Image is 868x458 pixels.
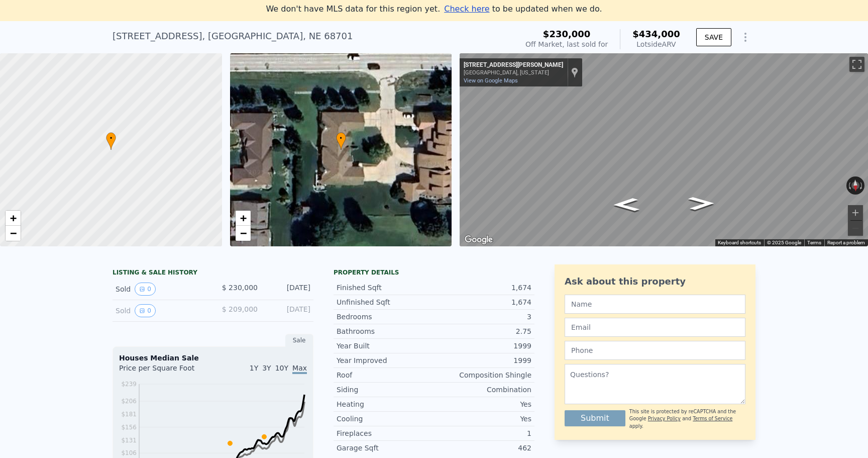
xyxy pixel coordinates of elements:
[222,284,258,292] span: $ 230,000
[336,134,346,143] span: •
[696,28,731,46] button: SAVE
[106,134,116,143] span: •
[846,176,852,195] button: Rotate counterclockwise
[565,295,745,314] input: Name
[767,240,801,245] span: © 2025 Google
[434,326,531,336] div: 2.75
[859,176,865,195] button: Rotate clockwise
[629,408,745,430] div: This site is protected by reCAPTCHA and the Google and apply.
[849,57,864,72] button: Toggle fullscreen view
[285,334,313,347] div: Sale
[337,443,434,453] div: Garage Sqft
[337,297,434,307] div: Unfinished Sqft
[121,411,137,418] tspan: $181
[462,233,495,246] img: Google
[337,283,434,293] div: Finished Sqft
[565,318,745,337] input: Email
[460,53,868,246] div: Street View
[337,355,434,365] div: Year Improved
[434,385,531,395] div: Combination
[434,297,531,307] div: 1,674
[571,67,578,78] a: Show location on map
[337,428,434,438] div: Fireplaces
[292,364,307,374] span: Max
[337,370,434,380] div: Roof
[444,4,489,14] span: Check here
[337,385,434,395] div: Siding
[434,370,531,380] div: Composition Shingle
[827,240,865,245] a: Report a problem
[462,233,495,246] a: Open this area in Google Maps (opens a new window)
[460,53,868,246] div: Map
[632,39,680,49] div: Lotside ARV
[632,29,680,39] span: $434,000
[222,305,258,313] span: $ 209,000
[113,268,313,279] div: LISTING & SALE HISTORY
[106,132,116,150] div: •
[6,211,21,226] a: Zoom in
[121,424,137,431] tspan: $156
[121,449,137,456] tspan: $106
[434,283,531,293] div: 1,674
[434,443,531,453] div: 462
[240,212,246,224] span: +
[851,176,860,195] button: Reset the view
[336,132,346,150] div: •
[266,304,310,317] div: [DATE]
[119,363,213,379] div: Price per Square Foot
[337,326,434,336] div: Bathrooms
[266,3,602,15] div: We don't have MLS data for this region yet.
[121,398,137,405] tspan: $206
[735,27,755,47] button: Show Options
[337,341,434,351] div: Year Built
[337,414,434,424] div: Cooling
[236,211,251,226] a: Zoom in
[602,195,650,215] path: Go East, W Benjamin Ave
[648,416,681,421] a: Privacy Policy
[677,194,725,214] path: Go West, W Benjamin Ave
[266,283,310,296] div: [DATE]
[565,274,745,289] div: Ask about this property
[135,283,156,296] button: View historical data
[119,353,307,363] div: Houses Median Sale
[565,341,745,360] input: Phone
[337,312,434,322] div: Bedrooms
[718,239,761,246] button: Keyboard shortcuts
[464,77,518,84] a: View on Google Maps
[236,226,251,241] a: Zoom out
[10,227,17,239] span: −
[121,381,137,388] tspan: $239
[693,416,732,421] a: Terms of Service
[6,226,21,241] a: Zoom out
[113,29,353,43] div: [STREET_ADDRESS] , [GEOGRAPHIC_DATA] , NE 68701
[807,240,821,245] a: Terms (opens in new tab)
[275,364,288,372] span: 10Y
[337,399,434,409] div: Heating
[434,341,531,351] div: 1999
[543,29,591,39] span: $230,000
[848,205,863,220] button: Zoom in
[464,69,563,76] div: [GEOGRAPHIC_DATA], [US_STATE]
[434,428,531,438] div: 1
[434,312,531,322] div: 3
[565,410,625,426] button: Submit
[135,304,156,317] button: View historical data
[116,304,205,317] div: Sold
[848,221,863,236] button: Zoom out
[434,414,531,424] div: Yes
[116,283,205,296] div: Sold
[10,212,17,224] span: +
[262,364,271,372] span: 3Y
[240,227,246,239] span: −
[334,268,534,277] div: Property details
[121,437,137,444] tspan: $131
[525,39,608,49] div: Off Market, last sold for
[434,399,531,409] div: Yes
[444,3,602,15] div: to be updated when we do.
[434,355,531,365] div: 1999
[250,364,258,372] span: 1Y
[464,61,563,69] div: [STREET_ADDRESS][PERSON_NAME]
